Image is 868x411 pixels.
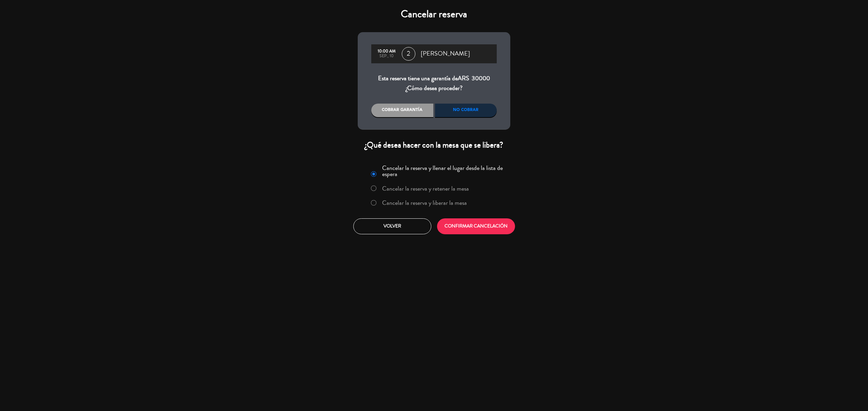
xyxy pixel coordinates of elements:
label: Cancelar la reserva y liberar la mesa [382,200,467,206]
div: No cobrar [435,104,497,117]
div: Esta reserva tiene una garantía de ¿Cómo desea proceder? [371,73,497,93]
button: CONFIRMAR CANCELACIÓN [437,218,515,234]
label: Cancelar la reserva y llenar el lugar desde la lista de espera [382,165,506,177]
span: 2 [402,47,415,61]
span: 30000 [472,74,490,83]
label: Cancelar la reserva y retener la mesa [382,186,469,192]
div: sep., 10 [375,54,398,59]
div: 10:00 AM [375,49,398,54]
button: Volver [353,218,431,234]
div: Cobrar garantía [371,104,433,117]
h4: Cancelar reserva [358,8,510,20]
span: ARS [458,74,469,83]
div: ¿Qué desea hacer con la mesa que se libera? [358,140,510,150]
span: [PERSON_NAME] [421,49,470,59]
